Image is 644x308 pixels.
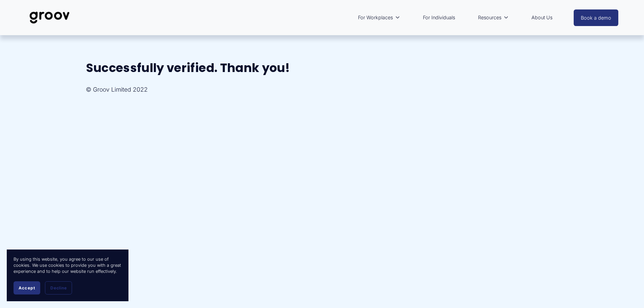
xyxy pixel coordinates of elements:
span: Resources [478,13,501,22]
strong: Successfully verified. Thank you! [86,60,290,76]
a: folder dropdown [355,10,404,25]
p: By using this website, you agree to our use of cookies. We use cookies to provide you with a grea... [14,256,122,275]
a: Book a demo [574,9,618,26]
button: Decline [45,281,72,294]
img: Groov | Unlock Human Potential at Work and in Life [26,6,73,29]
span: Accept [19,285,35,290]
button: Accept [14,281,40,294]
span: Decline [50,285,67,290]
a: folder dropdown [475,10,512,25]
span: For Workplaces [358,13,393,22]
a: About Us [528,10,556,25]
a: For Individuals [420,10,458,25]
section: Cookie banner [7,250,128,301]
p: © Groov Limited 2022 [86,86,440,94]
